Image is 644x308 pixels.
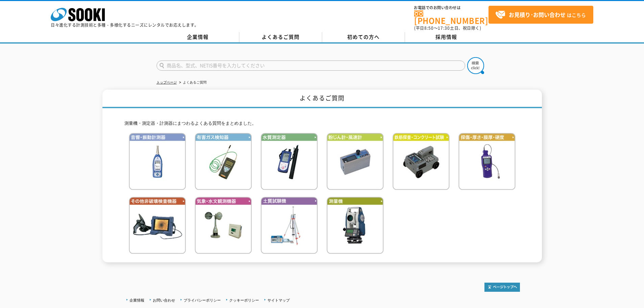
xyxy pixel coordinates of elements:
[129,197,186,254] img: その他非破壊検査機器
[102,90,542,108] h1: よくあるご質問
[195,133,252,190] img: 有害ガス検知器
[129,298,144,302] a: 企業情報
[239,32,322,42] a: よくあるご質問
[405,32,488,42] a: 採用情報
[495,10,586,20] span: はこちら
[153,298,175,302] a: お問い合わせ
[458,133,516,190] img: 探傷・厚さ・膜厚・硬度
[414,6,488,10] span: お電話でのお問い合わせは
[229,298,259,302] a: クッキーポリシー
[322,32,405,42] a: 初めての方へ
[195,197,252,254] img: 気象・水文観測機器
[51,23,199,27] p: 日々進化する計測技術と多種・多様化するニーズにレンタルでお応えします。
[509,10,566,19] strong: お見積り･お問い合わせ
[327,197,384,254] img: 測量機
[424,25,434,31] span: 8:50
[157,32,239,42] a: 企業情報
[184,298,221,302] a: プライバシーポリシー
[347,33,380,41] span: 初めての方へ
[392,133,450,190] img: 鉄筋検査・コンクリート試験
[327,133,384,190] img: 粉じん計・風速計
[261,133,318,190] img: 水質測定器
[157,80,177,84] a: トップページ
[438,25,450,31] span: 17:30
[484,283,520,292] img: トップページへ
[467,57,484,74] img: btn_search.png
[267,298,290,302] a: サイトマップ
[124,120,520,127] p: 測量機・測定器・計測器にまつわるよくある質問をまとめました。
[414,25,481,31] span: (平日 ～ 土日、祝日除く)
[129,133,186,190] img: 音響・振動計測器
[488,6,593,24] a: お見積り･お問い合わせはこちら
[178,79,207,86] li: よくあるご質問
[414,10,488,24] a: [PHONE_NUMBER]
[261,197,318,254] img: 土質試験機
[157,61,465,71] input: 商品名、型式、NETIS番号を入力してください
